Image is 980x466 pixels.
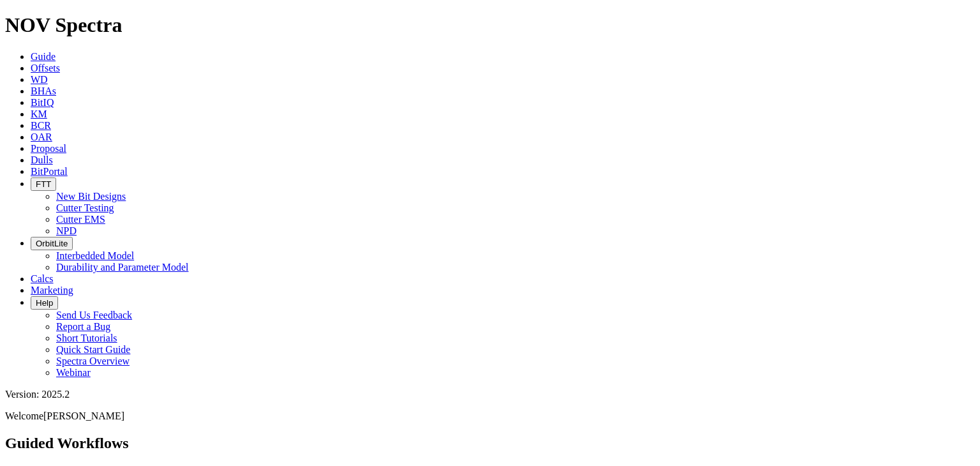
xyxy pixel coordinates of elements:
[31,285,73,296] a: Marketing
[56,191,126,202] a: New Bit Designs
[31,63,60,73] a: Offsets
[31,177,56,191] button: FTT
[36,239,68,248] span: OrbitLite
[31,120,51,131] a: BCR
[56,262,189,273] a: Durability and Parameter Model
[31,237,73,250] button: OrbitLite
[31,109,47,119] a: KM
[31,154,53,165] a: Dulls
[31,74,48,85] a: WD
[56,367,91,378] a: Webinar
[56,333,117,343] a: Short Tutorials
[56,202,114,213] a: Cutter Testing
[56,225,77,236] a: NPD
[56,344,130,355] a: Quick Start Guide
[31,97,54,108] a: BitIQ
[56,310,132,320] a: Send Us Feedback
[5,435,975,452] h2: Guided Workflows
[31,132,52,142] a: OAR
[31,296,58,310] button: Help
[36,179,51,189] span: FTT
[56,214,105,225] a: Cutter EMS
[31,166,68,177] a: BitPortal
[31,51,56,62] a: Guide
[56,356,130,366] a: Spectra Overview
[31,143,66,154] a: Proposal
[56,250,134,261] a: Interbedded Model
[31,86,56,96] a: BHAs
[36,298,53,308] span: Help
[5,410,975,422] p: Welcome
[31,273,54,284] a: Calcs
[56,321,110,332] a: Report a Bug
[5,389,975,400] div: Version: 2025.2
[43,410,124,421] span: [PERSON_NAME]
[5,13,975,37] h1: NOV Spectra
